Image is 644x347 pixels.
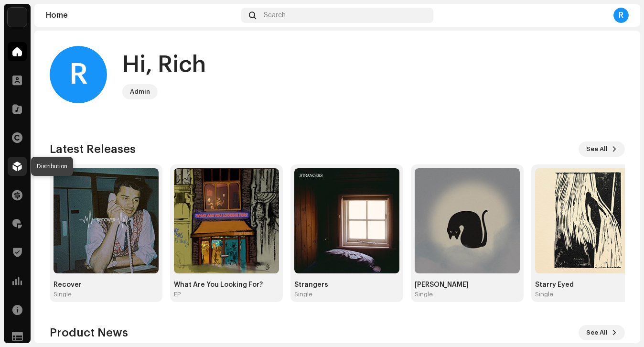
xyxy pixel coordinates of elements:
div: Admin [130,86,150,98]
div: Single [535,291,553,298]
div: Strangers [294,281,399,289]
div: Starry Eyed [535,281,640,289]
div: Hi, Rich [122,50,206,80]
img: 498d7386-672c-491c-b2fa-734454c69eb4 [415,168,520,273]
span: See All [586,140,608,159]
div: Single [54,291,72,298]
div: Recover [54,281,159,289]
h3: Product News [50,325,128,340]
div: Home [46,11,237,19]
img: 34f81ff7-2202-4073-8c5d-62963ce809f3 [8,8,27,27]
img: b9d59dfa-07a0-4586-9f90-0db785534b46 [174,168,279,273]
div: EP [174,291,181,298]
div: What Are You Looking For? [174,281,279,289]
span: See All [586,323,608,342]
div: R [613,8,629,23]
button: See All [579,141,625,157]
img: d50a7560-53f9-4701-bab8-639027a018bb [54,168,159,273]
img: db65ae01-1b43-46e3-990b-23a08491fa69 [535,168,640,273]
div: [PERSON_NAME] [415,281,520,289]
h3: Latest Releases [50,141,136,157]
div: Single [294,291,312,298]
div: Single [415,291,433,298]
img: fe234dcd-03c3-4dce-aa8f-fb7b22ca7c76 [294,168,399,273]
button: See All [579,325,625,340]
span: Search [264,11,286,19]
div: R [50,46,107,103]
